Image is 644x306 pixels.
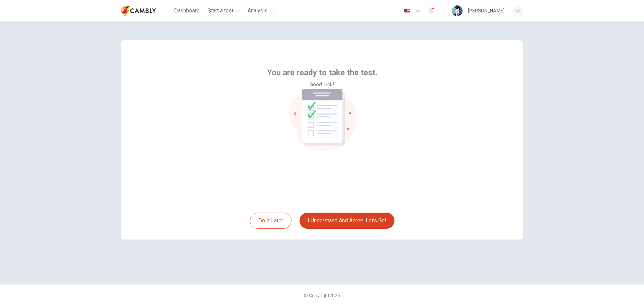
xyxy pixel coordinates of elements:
[452,5,463,16] img: Profile picture
[174,7,200,15] span: Dashboard
[403,8,411,13] img: en
[250,213,291,229] button: Do it later
[245,5,276,17] button: Analysis
[205,5,242,17] button: Start a test
[248,7,268,15] span: Analysis
[300,213,394,229] button: I understand and agree. Let’s go!
[208,7,233,15] span: Start a test
[121,4,171,17] a: Cambly logo
[121,4,156,17] img: Cambly logo
[171,5,202,17] button: Dashboard
[267,67,377,78] span: You are ready to take the test.
[310,81,334,89] span: Good luck!
[468,7,504,15] div: [PERSON_NAME]
[304,293,340,298] span: © Copyright 2025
